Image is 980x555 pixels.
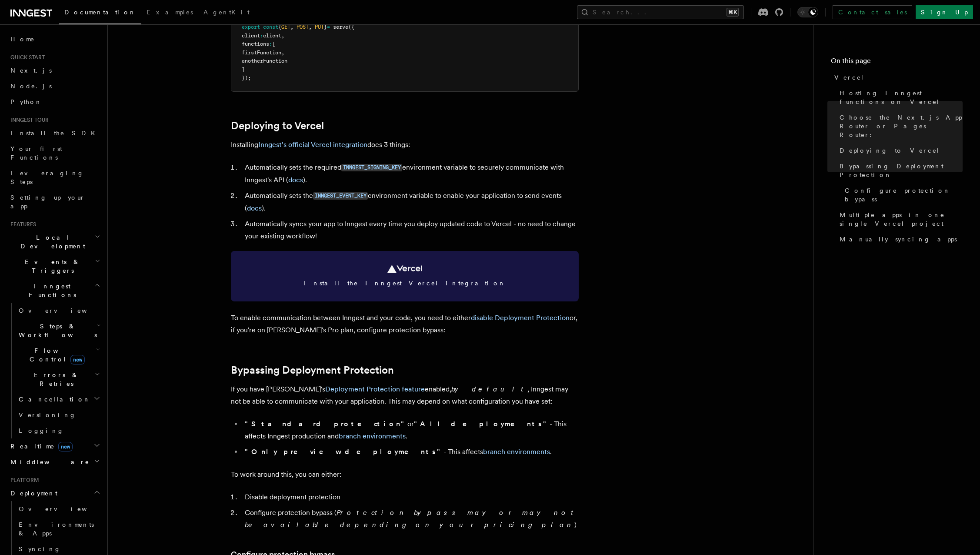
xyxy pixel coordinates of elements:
[231,364,394,376] a: Bypassing Deployment Protection
[281,33,284,39] span: ,
[7,458,90,466] span: Middleware
[7,454,102,470] button: Middleware
[242,161,579,186] li: Automatically sets the required environment variable to securely communicate with Inngest's API ( ).
[58,442,73,451] span: new
[7,141,102,165] a: Your first Functions
[242,507,579,531] li: Configure protection bypass ( )
[797,7,818,17] button: Toggle dark mode
[19,411,76,418] span: Versioning
[840,89,963,106] span: Hosting Inngest functions on Vercel
[269,41,272,47] span: :
[10,35,35,43] span: Home
[348,24,354,30] span: ({
[241,279,568,288] span: Install the Inngest Vercel integration
[19,521,94,537] span: Environments & Apps
[263,33,281,39] span: client
[260,33,263,39] span: :
[7,78,102,94] a: Node.js
[15,322,97,339] span: Steps & Workflows
[245,508,577,529] em: Protection bypass may or may not be available depending on your pricing plan
[231,312,579,336] p: To enable communication between Inngest and your code, you need to either or, if you're on [PERSO...
[272,41,275,47] span: [
[309,24,312,30] span: ,
[15,371,94,388] span: Errors & Retries
[231,383,579,408] p: If you have [PERSON_NAME]'s enabled, , Inngest may not be able to communicate with your applicati...
[242,67,245,73] span: ]
[203,9,250,16] span: AgentKit
[471,314,570,322] a: disable Deployment Protection
[313,191,368,200] a: INNGEST_EVENT_KEY
[840,235,957,244] span: Manually syncing apps
[836,143,963,158] a: Deploying to Vercel
[840,162,963,179] span: Bypassing Deployment Protection
[7,254,102,278] button: Events & Triggers
[19,427,64,434] span: Logging
[7,54,45,61] span: Quick start
[15,346,96,364] span: Flow Control
[451,385,527,393] em: by default
[15,318,102,343] button: Steps & Workflows
[19,545,61,552] span: Syncing
[297,24,309,30] span: POST
[15,407,102,423] a: Versioning
[845,186,963,204] span: Configure protection bypass
[10,170,84,185] span: Leveraging Steps
[341,163,402,171] a: INNGEST_SIGNING_KEY
[840,146,940,155] span: Deploying to Vercel
[231,120,324,132] a: Deploying to Vercel
[15,303,102,318] a: Overview
[10,98,42,105] span: Python
[242,24,260,30] span: export
[836,207,963,231] a: Multiple apps in one single Vercel project
[324,24,327,30] span: }
[836,158,963,183] a: Bypassing Deployment Protection
[15,391,102,407] button: Cancellation
[242,50,281,56] span: firstFunction
[840,113,963,139] span: Choose the Next.js App Router or Pages Router:
[242,75,251,81] span: });
[313,192,368,200] code: INNGEST_EVENT_KEY
[7,438,102,454] button: Realtimenew
[258,140,367,149] a: Inngest's official Vercel integration
[281,50,284,56] span: ,
[834,73,864,82] span: Vercel
[281,24,290,30] span: GET
[19,505,108,512] span: Overview
[15,367,102,391] button: Errors & Retries
[7,221,36,228] span: Features
[10,83,52,90] span: Node.js
[7,94,102,110] a: Python
[242,58,287,64] span: anotherFunction
[242,190,579,214] li: Automatically sets the environment variable to enable your application to send events ( ).
[577,5,744,19] button: Search...⌘K
[841,183,963,207] a: Configure protection bypass
[19,307,108,314] span: Overview
[7,485,102,501] button: Deployment
[833,5,912,19] a: Contact sales
[341,164,402,171] code: INNGEST_SIGNING_KEY
[242,446,579,458] li: - This affects .
[7,442,73,451] span: Realtime
[263,24,278,30] span: const
[64,9,136,16] span: Documentation
[245,420,407,428] strong: "Standard protection"
[242,418,579,442] li: or - This affects Inngest production and .
[141,3,198,23] a: Examples
[242,41,269,47] span: functions
[7,477,39,484] span: Platform
[15,395,90,404] span: Cancellation
[7,303,102,438] div: Inngest Functions
[290,24,293,30] span: ,
[414,420,550,428] strong: "All deployments"
[198,3,255,23] a: AgentKit
[7,165,102,190] a: Leveraging Steps
[7,489,57,498] span: Deployment
[333,24,348,30] span: serve
[7,257,95,275] span: Events & Triggers
[831,70,963,85] a: Vercel
[836,85,963,110] a: Hosting Inngest functions on Vercel
[836,231,963,247] a: Manually syncing apps
[242,218,579,242] li: Automatically syncs your app to Inngest every time you deploy updated code to Vercel - no need to...
[231,468,579,481] p: To work around this, you can either:
[831,56,963,70] h4: On this page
